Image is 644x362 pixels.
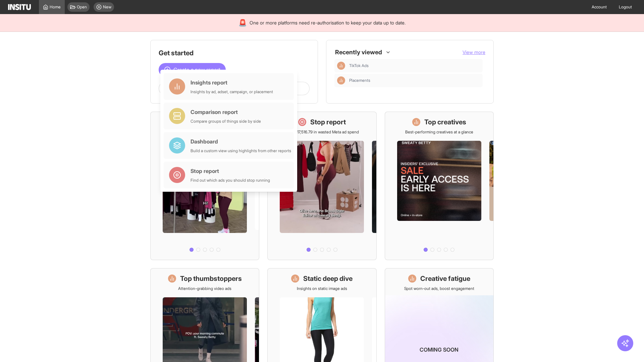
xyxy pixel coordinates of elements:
div: Find out which ads you should stop running [191,178,270,183]
div: Build a custom view using highlights from other reports [191,148,291,154]
div: Insights by ad, adset, campaign, or placement [191,89,273,95]
h1: Get started [159,48,310,58]
span: Placements [349,78,480,83]
img: Logo [8,4,31,10]
span: Create a new report [173,66,220,74]
span: TikTok Ads [349,63,369,68]
span: Home [50,4,61,10]
span: One or more platforms need re-authorisation to keep your data up to date. [250,19,406,26]
div: Insights [337,76,345,84]
div: Insights report [191,78,273,86]
a: What's live nowSee all active ads instantly [150,112,259,260]
p: Attention-grabbing video ads [178,286,231,291]
p: Save £17,516.79 in wasted Meta ad spend [285,129,359,135]
span: Placements [349,78,370,83]
h1: Top thumbstoppers [180,274,242,283]
a: Stop reportSave £17,516.79 in wasted Meta ad spend [267,112,376,260]
span: TikTok Ads [349,63,480,68]
h1: Stop report [310,117,346,127]
div: Compare groups of things side by side [191,119,261,124]
div: Stop report [191,167,270,175]
div: 🚨 [238,18,247,27]
a: Top creativesBest-performing creatives at a glance [385,112,494,260]
div: Dashboard [191,137,291,145]
div: Comparison report [191,108,261,116]
div: Insights [337,62,345,70]
button: View more [463,49,485,56]
span: New [103,4,111,10]
span: View more [463,49,485,55]
p: Insights on static image ads [297,286,347,291]
h1: Top creatives [424,117,466,127]
h1: Static deep dive [303,274,353,283]
p: Best-performing creatives at a glance [405,129,473,135]
span: Open [77,4,87,10]
button: Create a new report [159,63,226,76]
